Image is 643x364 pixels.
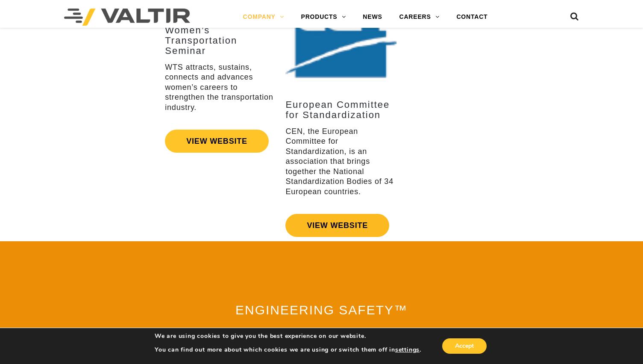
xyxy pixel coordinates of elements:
a: NEWS [354,9,390,26]
button: Accept [442,338,487,354]
a: CAREERS [391,9,448,26]
a: VIEW WEBSITE [165,130,269,153]
a: VIEW WEBSITE [285,214,389,237]
h3: European Committee for Standardization [285,100,397,120]
a: PRODUCTS [293,9,355,26]
button: settings [395,346,420,354]
a: CONTACT [448,9,496,26]
p: We are using cookies to give you the best experience on our website. [155,332,421,340]
p: WTS attracts, sustains, connects and advances women’s careers to strengthen the transportation in... [165,62,277,112]
h3: Women’s Transportation Seminar [165,25,277,56]
span: ENGINEERING SAFETY™ [235,303,408,317]
a: COMPANY [235,9,293,26]
p: You can find out more about which cookies we are using or switch them off in . [155,346,421,354]
p: CEN, the European Committee for Standardization, is an association that brings together the Natio... [285,127,397,197]
img: Valtir [64,9,190,26]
